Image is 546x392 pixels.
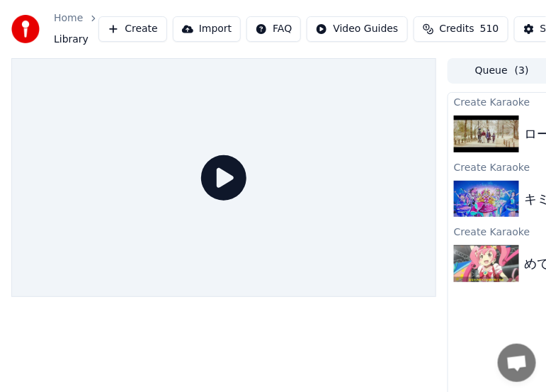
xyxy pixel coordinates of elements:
[54,11,98,47] nav: breadcrumb
[440,22,474,36] span: Credits
[307,16,407,42] button: Video Guides
[173,16,241,42] button: Import
[480,22,499,36] span: 510
[515,64,529,78] span: ( 3 )
[98,16,167,42] button: Create
[54,33,89,47] span: Library
[246,16,301,42] button: FAQ
[11,15,40,43] img: youka
[54,11,83,26] a: Home
[498,344,536,382] div: チャットを開く
[414,16,508,42] button: Credits510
